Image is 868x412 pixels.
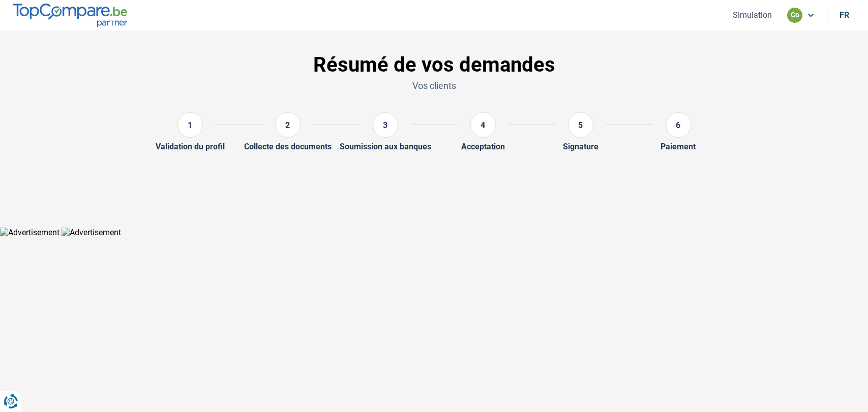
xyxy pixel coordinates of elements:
div: Signature [563,142,598,151]
div: fr [840,10,849,20]
div: Paiement [661,142,696,151]
div: Validation du profil [156,142,225,151]
div: co [787,8,802,23]
img: Advertisement [62,228,121,237]
div: 4 [470,112,496,138]
div: Acceptation [461,142,505,151]
h1: Résumé de vos demandes [105,53,764,77]
div: Collecte des documents [244,142,332,151]
button: Simulation [730,10,775,20]
div: 2 [275,112,301,138]
div: 6 [666,112,691,138]
div: 5 [568,112,593,138]
p: Vos clients [105,79,764,92]
div: 1 [177,112,203,138]
div: Soumission aux banques [340,142,431,151]
div: 3 [373,112,398,138]
img: TopCompare.be [13,4,127,26]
